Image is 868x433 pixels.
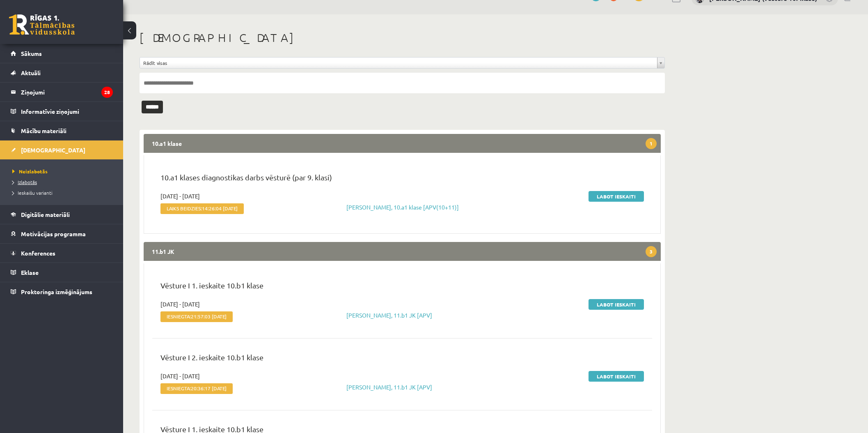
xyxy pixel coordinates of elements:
[21,50,42,57] span: Sākums
[12,168,48,175] span: Neizlabotās
[589,299,644,310] a: Labot ieskaiti
[21,83,113,101] legend: Ziņojumi
[11,263,113,282] a: Eklase
[160,172,644,187] p: 10.a1 klases diagnostikas darbs vēsturē (par 9. klasi)
[191,313,227,319] span: 21:57:03 [DATE]
[12,189,115,196] a: Ieskaišu varianti
[160,383,233,394] span: Iesniegta:
[11,224,113,243] a: Motivācijas programma
[160,300,200,309] span: [DATE] - [DATE]
[191,385,227,391] span: 20:36:17 [DATE]
[140,31,665,45] h1: [DEMOGRAPHIC_DATA]
[12,179,37,185] span: Izlabotās
[11,121,113,140] a: Mācību materiāli
[12,168,115,175] a: Neizlabotās
[101,87,113,98] i: 28
[21,269,39,276] span: Eklase
[160,203,244,214] span: Laiks beidzies:
[11,244,113,263] a: Konferences
[12,178,115,186] a: Izlabotās
[12,189,53,196] span: Ieskaišu varianti
[589,191,644,202] a: Labot ieskaiti
[21,146,85,154] span: [DEMOGRAPHIC_DATA]
[346,203,459,211] a: [PERSON_NAME], 10.a1 klase [APV(10+11)]
[21,102,113,121] legend: Informatīvie ziņojumi
[144,242,661,261] legend: 11.b1 JK
[11,282,113,301] a: Proktoringa izmēģinājums
[346,311,432,319] a: [PERSON_NAME], 11.b1 JK [APV]
[646,138,657,149] span: 1
[160,352,644,367] p: Vēsture I 2. ieskaite 10.b1 klase
[11,140,113,159] a: [DEMOGRAPHIC_DATA]
[11,83,113,101] a: Ziņojumi28
[9,14,75,35] a: Rīgas 1. Tālmācības vidusskola
[143,58,654,68] span: Rādīt visas
[646,246,657,257] span: 3
[11,44,113,63] a: Sākums
[21,230,86,237] span: Motivācijas programma
[21,69,41,76] span: Aktuāli
[11,63,113,82] a: Aktuāli
[140,58,664,68] a: Rādīt visas
[11,205,113,224] a: Digitālie materiāli
[160,192,200,200] span: [DATE] - [DATE]
[21,127,66,134] span: Mācību materiāli
[21,288,92,295] span: Proktoringa izmēģinājums
[160,372,200,380] span: [DATE] - [DATE]
[202,205,238,211] span: 14:26:04 [DATE]
[160,280,644,295] p: Vēsture I 1. ieskaite 10.b1 klase
[346,383,432,391] a: [PERSON_NAME], 11.b1 JK [APV]
[21,249,55,257] span: Konferences
[589,371,644,382] a: Labot ieskaiti
[144,134,661,153] legend: 10.a1 klase
[11,102,113,121] a: Informatīvie ziņojumi
[160,311,233,322] span: Iesniegta:
[21,211,70,218] span: Digitālie materiāli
